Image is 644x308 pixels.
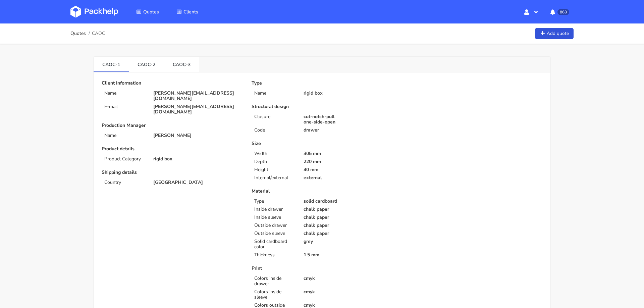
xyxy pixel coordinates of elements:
p: [PERSON_NAME][EMAIL_ADDRESS][DOMAIN_NAME] [153,91,242,101]
p: [GEOGRAPHIC_DATA] [153,180,242,185]
p: [PERSON_NAME] [153,133,242,138]
p: Solid cardboard color [254,239,295,250]
p: Production Manager [102,123,242,128]
p: Product details [102,146,242,152]
a: CAOC-1 [94,57,129,71]
p: Type [252,81,392,86]
p: cmyk [304,276,392,281]
p: Type [254,199,295,204]
p: Name [104,133,145,138]
span: CAOC [92,31,105,36]
p: 305 mm [304,151,392,156]
p: Country [104,180,145,185]
span: 863 [557,9,569,15]
p: Material [252,189,392,194]
button: 863 [545,6,574,18]
p: chalk paper [304,231,392,236]
p: cut-notch-pull [304,114,392,119]
p: external [304,175,392,181]
p: [PERSON_NAME][EMAIL_ADDRESS][DOMAIN_NAME] [153,104,242,115]
a: Add quote [535,28,574,40]
p: cmyk [304,289,392,295]
a: CAOC-2 [129,57,164,71]
p: solid cardboard [304,199,392,204]
p: Colors inside sleeve [254,289,295,300]
a: Clients [168,6,206,18]
p: Name [104,91,145,96]
p: Outside drawer [254,223,295,228]
p: Print [252,266,392,271]
p: Height [254,167,295,172]
p: drawer [304,127,392,133]
p: rigid box [304,91,392,96]
span: Clients [183,9,198,15]
p: rigid box [153,156,242,162]
p: 1.5 mm [304,252,392,258]
p: one-side-open [304,119,392,125]
p: Inside sleeve [254,215,295,220]
p: Internal/external [254,175,295,181]
p: 220 mm [304,159,392,164]
a: CAOC-3 [164,57,199,71]
a: Quotes [128,6,167,18]
p: Code [254,127,295,133]
p: chalk paper [304,207,392,212]
p: chalk paper [304,215,392,220]
p: grey [304,239,392,244]
p: E-mail [104,104,145,109]
p: Name [254,91,295,96]
p: Thickness [254,252,295,258]
p: Depth [254,159,295,164]
img: Dashboard [70,6,118,18]
p: Closure [254,114,295,119]
p: 40 mm [304,167,392,172]
p: Product Category [104,156,145,162]
p: Inside drawer [254,207,295,212]
span: Quotes [143,9,159,15]
p: chalk paper [304,223,392,228]
p: Size [252,141,392,146]
p: Client Information [102,81,242,86]
p: Shipping details [102,170,242,175]
nav: breadcrumb [70,27,105,40]
p: cmyk [304,303,392,308]
p: Outside sleeve [254,231,295,236]
p: Structural design [252,104,392,109]
p: Width [254,151,295,156]
p: Colors inside drawer [254,276,295,287]
a: Quotes [70,31,86,36]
